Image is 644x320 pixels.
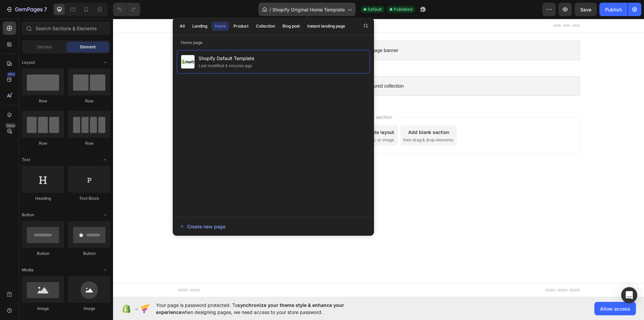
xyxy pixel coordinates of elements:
[307,23,345,29] div: Instant landing page
[179,220,367,233] button: Create new page
[246,110,281,117] div: Generate layout
[156,302,370,316] span: Your page is password protected. To when designing pages, we need access to your store password.
[22,157,30,163] span: Text
[304,21,348,31] button: Instant landing page
[250,95,281,102] span: Add section
[68,195,110,201] div: Text Block
[100,265,110,275] span: Toggle open
[177,21,188,31] button: All
[233,23,249,29] div: Product
[290,118,340,124] span: then drag & drop elements
[575,3,597,16] button: Save
[621,287,637,303] div: Open Intercom Messenger
[22,98,64,104] div: Row
[180,23,185,29] div: All
[394,6,412,12] span: Published
[253,21,278,31] button: Collection
[245,118,281,124] span: from URL or image
[100,154,110,165] span: Toggle open
[215,23,226,29] div: Home
[22,140,64,146] div: Row
[156,302,344,315] span: synchronize your theme style & enhance your experience
[22,195,64,201] div: Heading
[605,6,622,13] div: Publish
[113,3,140,16] div: Undo/Redo
[22,59,35,65] span: Layout
[368,6,382,12] span: Default
[113,19,644,297] iframe: Design area
[173,39,374,46] p: Home page
[279,21,303,31] button: Blog post
[44,5,47,13] p: 7
[189,21,210,31] button: Landing
[272,6,345,13] span: Shopify Original Home Template
[100,210,110,220] span: Toggle open
[199,62,252,69] div: Last modified 4 minutes ago
[100,57,110,68] span: Toggle open
[212,21,229,31] button: Home
[251,63,290,71] span: Featured collection
[192,23,207,29] div: Landing
[199,54,254,62] span: Shopify Default Template
[22,212,34,218] span: Button
[68,250,110,257] div: Button
[22,21,110,35] input: Search Sections & Elements
[80,44,96,50] span: Element
[580,7,591,12] span: Save
[282,23,300,29] div: Blog post
[599,3,628,16] button: Publish
[193,110,234,117] div: Choose templates
[269,6,271,13] span: /
[256,28,285,36] span: Image banner
[22,306,64,312] div: Image
[6,72,16,77] div: 450
[68,306,110,312] div: Image
[22,250,64,257] div: Button
[230,21,252,31] button: Product
[180,223,225,230] div: Create new page
[68,140,110,146] div: Row
[256,23,275,29] div: Collection
[600,305,630,312] span: Allow access
[22,267,34,273] span: Media
[37,44,52,50] span: Section
[5,123,16,128] div: Beta
[594,302,636,315] button: Allow access
[68,98,110,104] div: Row
[295,110,336,117] div: Add blank section
[190,118,236,124] span: inspired by CRO experts
[3,3,50,16] button: 7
